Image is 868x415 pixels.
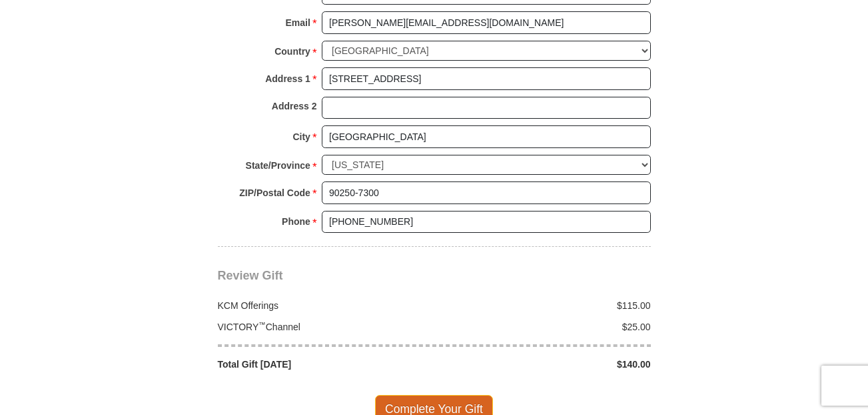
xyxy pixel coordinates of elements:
[239,183,310,202] strong: ZIP/Postal Code
[434,358,658,371] div: $140.00
[258,320,266,328] sup: ™
[434,320,658,334] div: $25.00
[211,320,434,334] div: VICTORY Channel
[274,42,310,61] strong: Country
[218,269,283,282] span: Review Gift
[211,299,434,312] div: KCM Offerings
[292,127,310,146] strong: City
[272,97,317,115] strong: Address 2
[434,299,658,312] div: $115.00
[246,156,310,175] strong: State/Province
[286,13,310,32] strong: Email
[265,69,310,88] strong: Address 1
[211,358,434,371] div: Total Gift [DATE]
[282,212,310,231] strong: Phone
